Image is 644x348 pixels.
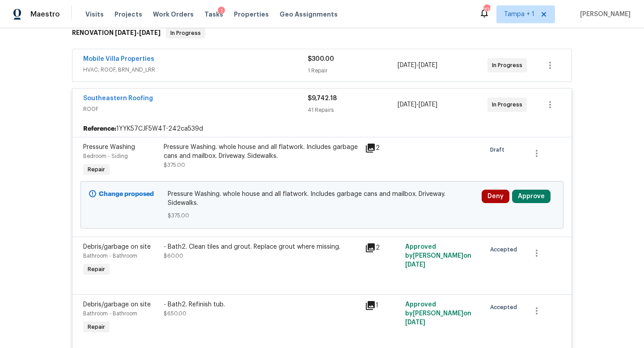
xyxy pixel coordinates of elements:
span: Projects [114,10,142,19]
span: Debris/garbage on site [83,301,151,308]
span: Bedroom - Siding [83,153,128,159]
span: In Progress [492,61,526,70]
span: Pressure Washing [83,144,135,150]
span: [PERSON_NAME] [576,10,631,19]
div: 1 Repair [308,66,398,75]
a: Mobile Villa Properties [83,56,154,62]
span: $375.00 [168,211,477,220]
div: Pressure Washing. whole house and all flatwork. Includes garbage cans and mailbox. Driveway. Side... [164,143,360,161]
span: HVAC, ROOF, BRN_AND_LRR [83,65,308,74]
span: [DATE] [405,262,425,268]
span: [DATE] [405,319,425,326]
span: $375.00 [164,162,185,168]
span: ROOF [83,105,308,114]
span: [DATE] [139,30,161,36]
span: Bathroom - Bathroom [83,253,137,259]
span: Draft [490,145,508,154]
div: 102 [483,5,490,14]
span: In Progress [167,29,204,38]
span: Debris/garbage on site [83,244,151,250]
div: 1 [218,7,225,16]
span: $300.00 [308,56,334,62]
span: Work Orders [153,10,194,19]
span: Tasks [204,11,223,17]
span: $60.00 [164,253,183,259]
b: Change proposed [99,191,154,197]
button: Approve [512,190,551,203]
span: [DATE] [398,62,416,68]
span: - [398,100,437,109]
span: Tampa + 1 [504,10,534,19]
div: 2 [365,242,400,253]
span: Bathroom - Bathroom [83,311,137,316]
span: Geo Assignments [280,10,338,19]
span: Pressure Washing. whole house and all flatwork. Includes garbage cans and mailbox. Driveway. Side... [168,190,477,208]
div: 1 [365,300,400,311]
h6: RENOVATION [72,28,161,38]
span: Approved by [PERSON_NAME] on [405,244,471,268]
span: Visits [85,10,104,19]
div: - Bath2. Refinish tub. [164,300,360,309]
span: - [115,30,161,36]
span: [DATE] [419,62,437,68]
span: [DATE] [115,30,136,36]
b: Reference: [83,124,116,133]
span: - [398,61,437,70]
button: Deny [482,190,509,203]
span: Repair [84,165,109,174]
div: 2 [365,143,400,153]
a: Southeastern Roofing [83,95,153,102]
span: [DATE] [419,102,437,108]
span: $9,742.18 [308,95,337,102]
span: In Progress [492,100,526,109]
span: [DATE] [398,102,416,108]
div: RENOVATION [DATE]-[DATE]In Progress [69,19,575,47]
span: Repair [84,265,109,274]
div: 1YYK57CJF5W4T-242ca539d [72,121,572,137]
span: Repair [84,323,109,331]
span: Accepted [490,245,521,254]
div: - Bath2. Clean tiles and grout. Replace grout where missing. [164,242,360,251]
span: Properties [234,10,269,19]
span: $650.00 [164,311,186,316]
span: Approved by [PERSON_NAME] on [405,301,471,326]
div: 41 Repairs [308,106,398,115]
span: Maestro [30,10,60,19]
span: Accepted [490,303,521,312]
